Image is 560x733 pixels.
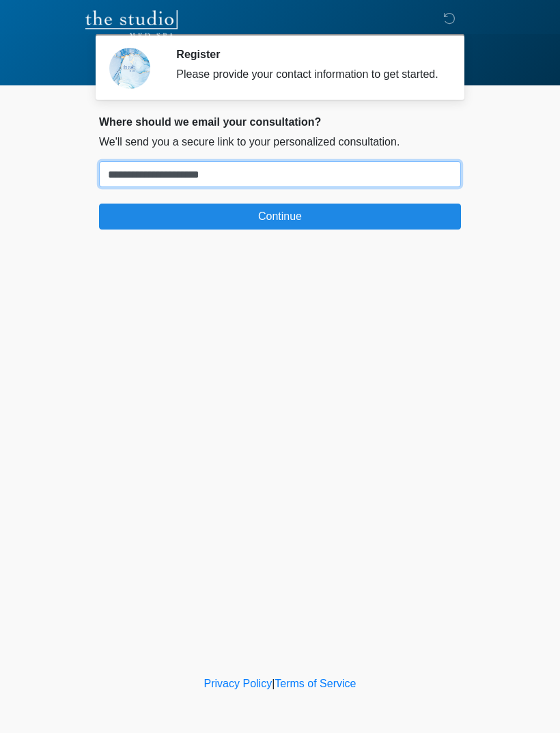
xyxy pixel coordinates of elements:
[85,10,178,38] img: The Studio Med Spa Logo
[275,678,356,689] a: Terms of Service
[204,678,272,689] a: Privacy Policy
[109,48,150,89] img: Agent Avatar
[176,48,440,61] h2: Register
[99,134,461,150] p: We'll send you a secure link to your personalized consultation.
[176,66,440,83] div: Please provide your contact information to get started.
[272,678,275,689] a: |
[99,204,461,230] button: Continue
[99,115,461,128] h2: Where should we email your consultation?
